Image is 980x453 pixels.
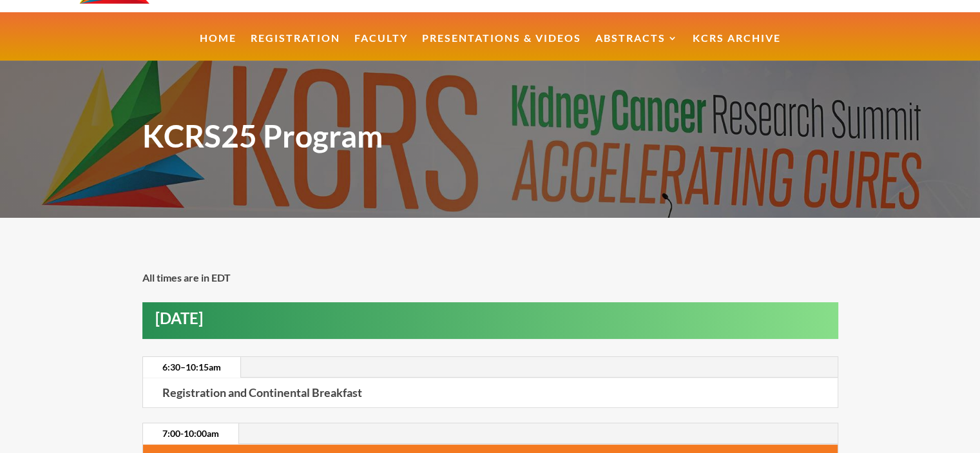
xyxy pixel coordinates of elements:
[142,270,838,285] p: All times are in EDT
[143,357,240,378] a: 6:30–10:15am
[251,34,340,61] a: Registration
[354,34,408,61] a: Faculty
[143,423,238,444] a: 7:00-10:00am
[155,311,838,333] h2: [DATE]
[595,34,678,61] a: Abstracts
[422,34,581,61] a: Presentations & Videos
[142,113,838,166] h1: KCRS25 Program
[200,34,236,61] a: Home
[162,385,362,400] strong: Registration and Continental Breakfast
[693,34,781,61] a: KCRS Archive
